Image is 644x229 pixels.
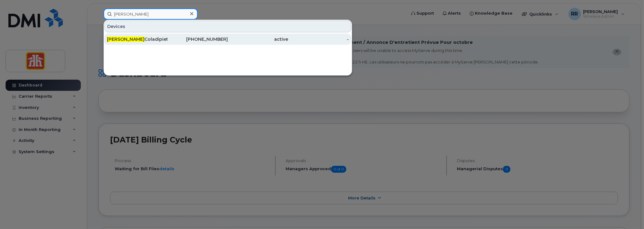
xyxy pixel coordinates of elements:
div: Devices [104,21,351,32]
div: Coladipietro [107,36,168,42]
a: [PERSON_NAME]Coladipietro[PHONE_NUMBER]active- [104,34,351,45]
div: - [288,36,349,42]
span: [PERSON_NAME] [107,36,145,42]
div: active [228,36,288,42]
div: [PHONE_NUMBER] [168,36,228,42]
